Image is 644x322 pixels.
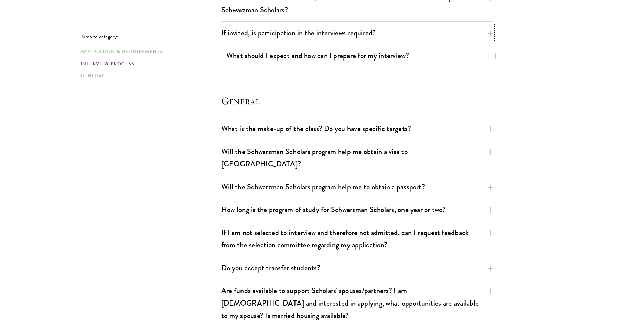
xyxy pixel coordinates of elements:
[221,94,493,108] h4: General
[80,34,221,40] p: Jump to category:
[221,202,493,217] button: How long is the program of study for Schwarzman Scholars, one year or two?
[221,144,493,171] button: Will the Schwarzman Scholars program help me obtain a visa to [GEOGRAPHIC_DATA]?
[221,121,493,136] button: What is the make-up of the class? Do you have specific targets?
[221,225,493,252] button: If I am not selected to interview and therefore not admitted, can I request feedback from the sel...
[80,60,217,67] a: Interview Process
[221,25,493,40] button: If invited, is participation in the interviews required?
[221,260,493,275] button: Do you accept transfer students?
[226,48,498,63] button: What should I expect and how can I prepare for my interview?
[80,48,217,55] a: Application & Requirements
[221,179,493,194] button: Will the Schwarzman Scholars program help me to obtain a passport?
[80,72,217,79] a: General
